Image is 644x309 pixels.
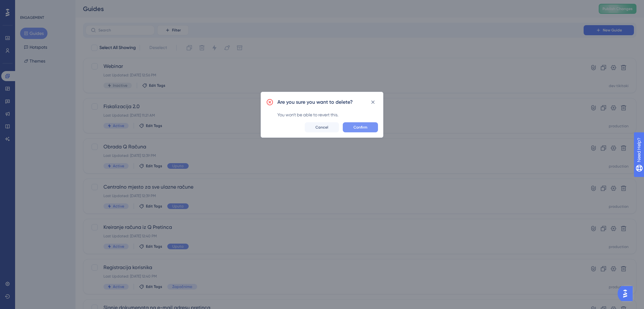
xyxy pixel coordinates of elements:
[277,111,378,119] div: You won't be able to revert this.
[15,2,39,9] span: Need Help?
[618,284,636,303] iframe: UserGuiding AI Assistant Launcher
[277,98,353,106] h2: Are you sure you want to delete?
[315,125,328,130] span: Cancel
[353,125,367,130] span: Confirm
